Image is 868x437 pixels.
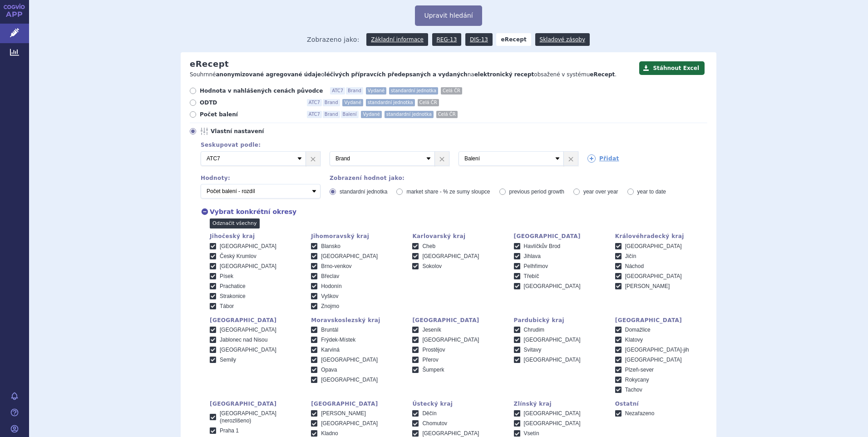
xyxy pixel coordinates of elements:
[220,243,276,249] span: [GEOGRAPHIC_DATA]
[422,263,442,269] span: Sokolov
[220,410,276,424] span: [GEOGRAPHIC_DATA] (nerozlišeno)
[524,430,539,437] span: Vsetín
[346,87,363,94] span: Brand
[210,218,260,228] a: Odznačit všechny
[625,377,649,383] span: Rokycany
[524,273,539,279] span: Třebíč
[639,61,705,75] button: Stáhnout Excel
[341,111,359,118] span: Balení
[306,152,320,165] a: ×
[422,367,444,373] span: Šumperk
[190,59,229,69] h2: eRecept
[192,151,707,166] div: 3
[211,128,311,135] span: Vlastní nastavení
[625,243,682,249] span: [GEOGRAPHIC_DATA]
[535,33,590,46] a: Skladové zásoby
[200,87,323,94] span: Hodnota v nahlášených cenách původce
[583,189,618,195] span: year over year
[509,189,564,195] span: previous period growth
[330,87,345,94] span: ATC7
[325,71,468,78] strong: léčivých přípravcích předepsaných a vydaných
[366,99,415,106] span: standardní jednotka
[422,337,479,343] span: [GEOGRAPHIC_DATA]
[412,317,504,323] div: [GEOGRAPHIC_DATA]
[321,377,378,383] span: [GEOGRAPHIC_DATA]
[220,303,234,309] span: Tábor
[192,207,707,217] div: Vybrat konkrétní okresy
[524,327,544,333] span: Chrudim
[415,5,482,26] button: Upravit hledání
[321,243,340,249] span: Blansko
[311,233,403,239] div: Jihomoravský kraj
[524,357,581,363] span: [GEOGRAPHIC_DATA]
[321,347,340,353] span: Karviná
[524,347,542,353] span: Svitavy
[625,253,636,259] span: Jičín
[321,293,338,299] span: Vyškov
[625,367,654,373] span: Plzeň-sever
[389,87,438,94] span: standardní jednotka
[340,189,387,195] span: standardní jednotka
[321,337,355,343] span: Frýdek-Místek
[366,33,428,46] a: Základní informace
[201,175,321,181] div: Hodnoty:
[220,253,256,259] span: Český Krumlov
[323,111,340,118] span: Brand
[524,243,561,249] span: Havlíčkův Brod
[307,99,322,106] span: ATC7
[321,273,339,279] span: Břeclav
[587,154,619,163] a: Přidat
[323,99,340,106] span: Brand
[422,327,441,333] span: Jeseník
[210,401,302,407] div: [GEOGRAPHIC_DATA]
[524,420,581,427] span: [GEOGRAPHIC_DATA]
[514,317,606,323] div: Pardubický kraj
[311,401,403,407] div: [GEOGRAPHIC_DATA]
[406,189,490,195] span: market share - % ze sumy sloupce
[422,347,445,353] span: Prostějov
[590,71,615,78] strong: eRecept
[625,273,682,279] span: [GEOGRAPHIC_DATA]
[311,317,403,323] div: Moravskoslezský kraj
[422,253,479,259] span: [GEOGRAPHIC_DATA]
[220,293,246,299] span: Strakonice
[321,263,351,269] span: Brno-venkov
[220,273,233,279] span: Písek
[524,253,541,259] span: Jihlava
[524,263,548,269] span: Pelhřimov
[422,410,436,417] span: Děčín
[435,152,449,165] a: ×
[321,430,338,437] span: Kladno
[432,33,462,46] a: REG-13
[422,420,447,427] span: Chomutov
[307,33,360,46] span: Zobrazeno jako:
[321,283,341,289] span: Hodonín
[625,410,655,417] span: Nezařazeno
[361,111,381,118] span: Vydané
[220,337,267,343] span: Jablonec nad Nisou
[625,263,644,269] span: Náchod
[220,263,276,269] span: [GEOGRAPHIC_DATA]
[465,33,493,46] a: DIS-13
[220,357,236,363] span: Semily
[210,233,302,239] div: Jihočeský kraj
[422,357,438,363] span: Přerov
[436,111,458,118] span: Celá ČR
[220,347,276,353] span: [GEOGRAPHIC_DATA]
[625,337,643,343] span: Klatovy
[330,175,707,181] div: Zobrazení hodnot jako:
[524,410,581,417] span: [GEOGRAPHIC_DATA]
[625,357,682,363] span: [GEOGRAPHIC_DATA]
[412,401,504,407] div: Ústecký kraj
[321,303,339,309] span: Znojmo
[625,387,642,393] span: Tachov
[625,283,670,289] span: [PERSON_NAME]
[514,233,606,239] div: [GEOGRAPHIC_DATA]
[514,401,606,407] div: Zlínský kraj
[216,71,321,78] strong: anonymizované agregované údaje
[210,317,302,323] div: [GEOGRAPHIC_DATA]
[625,327,651,333] span: Domažlice
[615,401,707,407] div: Ostatní
[321,253,378,259] span: [GEOGRAPHIC_DATA]
[441,87,462,94] span: Celá ČR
